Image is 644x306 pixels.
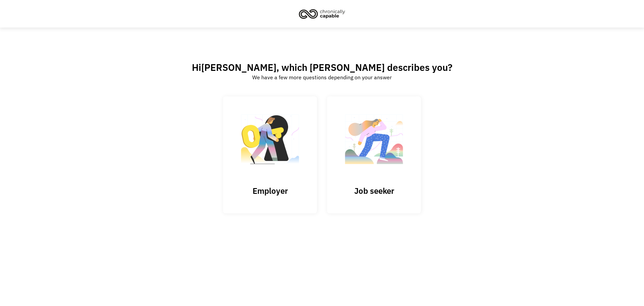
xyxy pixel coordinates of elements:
a: Job seeker [327,96,421,213]
h3: Job seeker [340,186,408,196]
h2: Hi , which [PERSON_NAME] describes you? [192,61,452,73]
input: Submit [223,96,317,213]
img: Chronically Capable logo [297,6,347,21]
span: [PERSON_NAME] [201,61,276,74]
div: We have a few more questions depending on your answer [252,73,392,81]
